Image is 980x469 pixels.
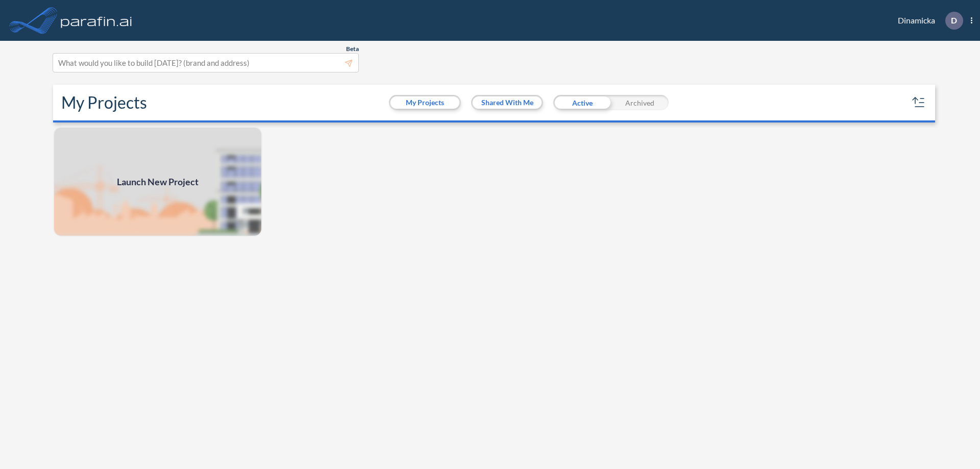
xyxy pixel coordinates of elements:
[611,95,669,110] div: Archived
[346,45,359,53] span: Beta
[61,93,147,112] h2: My Projects
[59,10,134,31] img: logo
[473,96,542,109] button: Shared With Me
[53,127,262,237] a: Launch New Project
[117,175,199,189] span: Launch New Project
[883,12,972,30] div: Dinamicka
[553,95,611,110] div: Active
[951,16,957,25] p: D
[53,127,262,237] img: add
[911,94,927,111] button: sort
[390,96,459,109] button: My Projects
